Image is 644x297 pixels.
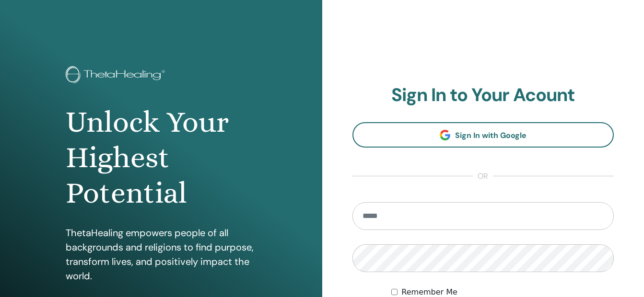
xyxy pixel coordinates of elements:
span: Sign In with Google [455,130,527,140]
h2: Sign In to Your Acount [352,84,614,106]
h1: Unlock Your Highest Potential [66,104,257,211]
span: or [473,171,493,182]
a: Sign In with Google [352,122,614,148]
p: ThetaHealing empowers people of all backgrounds and religions to find purpose, transform lives, a... [66,226,257,283]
